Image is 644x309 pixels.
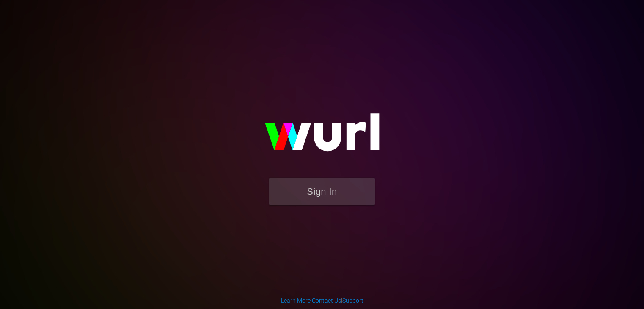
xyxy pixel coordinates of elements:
[269,178,375,205] button: Sign In
[312,297,341,304] a: Contact Us
[281,297,311,304] a: Learn More
[281,296,363,305] div: | |
[237,95,407,177] img: wurl-logo-on-black-223613ac3d8ba8fe6dc639794a292ebdb59501304c7dfd60c99c58986ef67473.svg
[342,297,363,304] a: Support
